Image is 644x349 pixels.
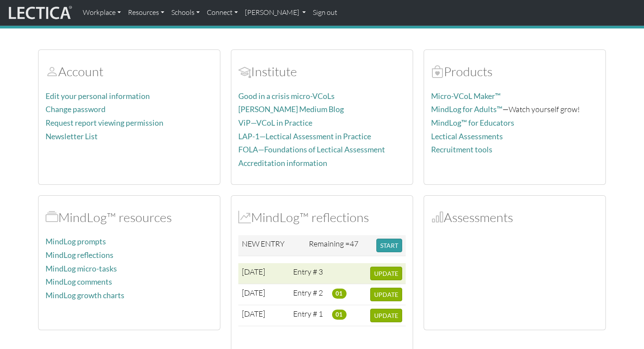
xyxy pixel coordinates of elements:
[238,64,406,79] h2: Institute
[46,63,58,79] span: Account
[238,209,251,225] span: MindLog
[374,270,398,277] span: UPDATE
[238,235,305,256] td: NEW ENTRY
[124,4,168,22] a: Resources
[238,132,371,141] a: LAP-1—Lectical Assessment in Practice
[374,291,398,298] span: UPDATE
[46,250,113,260] a: MindLog reflections
[305,235,373,256] td: Remaining =
[238,145,385,154] a: FOLA—Foundations of Lectical Assessment
[431,103,598,116] p: —Watch yourself grow!
[46,210,213,225] h2: MindLog™ resources
[79,4,124,22] a: Workplace
[290,305,329,326] td: Entry # 1
[370,288,402,301] button: UPDATE
[350,239,358,248] span: 47
[431,132,503,141] a: Lectical Assessments
[431,209,444,225] span: Assessments
[238,159,327,168] a: Accreditation information
[370,309,402,322] button: UPDATE
[431,64,598,79] h2: Products
[168,4,203,22] a: Schools
[241,4,309,22] a: [PERSON_NAME]
[376,239,402,252] button: START
[238,105,344,114] a: [PERSON_NAME] Medium Blog
[309,4,341,22] a: Sign out
[431,145,492,154] a: Recruitment tools
[374,312,398,319] span: UPDATE
[46,264,117,273] a: MindLog micro-tasks
[7,4,72,21] img: lecticalive
[238,63,251,79] span: Account
[46,64,213,79] h2: Account
[242,267,265,276] span: [DATE]
[46,277,112,286] a: MindLog comments
[242,309,265,318] span: [DATE]
[290,284,329,305] td: Entry # 2
[203,4,241,22] a: Connect
[431,105,502,114] a: MindLog for Adults™
[46,237,106,246] a: MindLog prompts
[238,118,312,127] a: ViP—VCoL in Practice
[238,92,335,101] a: Good in a crisis micro-VCoLs
[46,209,58,225] span: MindLog™ resources
[46,105,106,114] a: Change password
[46,132,98,141] a: Newsletter List
[46,291,124,300] a: MindLog growth charts
[242,288,265,297] span: [DATE]
[290,263,329,284] td: Entry # 3
[431,63,444,79] span: Products
[332,289,347,298] span: 01
[431,118,514,127] a: MindLog™ for Educators
[370,267,402,280] button: UPDATE
[431,210,598,225] h2: Assessments
[238,210,406,225] h2: MindLog™ reflections
[431,92,501,101] a: Micro-VCoL Maker™
[332,310,347,319] span: 01
[46,118,163,127] a: Request report viewing permission
[46,92,150,101] a: Edit your personal information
